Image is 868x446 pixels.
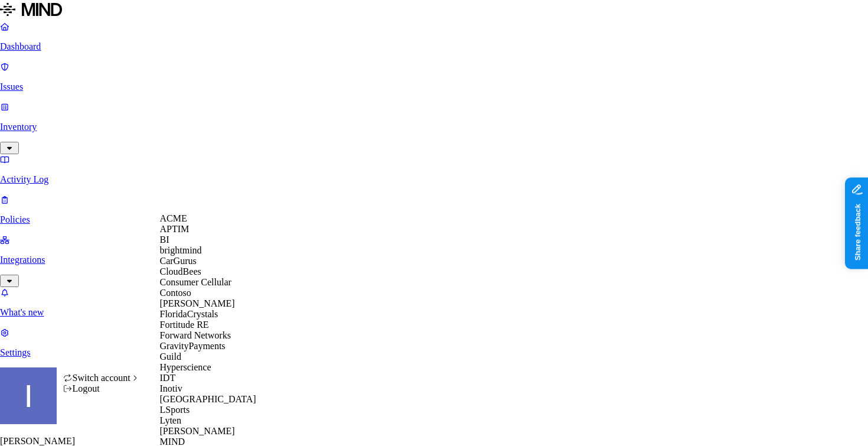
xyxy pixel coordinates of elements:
span: BI [160,235,169,245]
span: [PERSON_NAME] [160,426,235,436]
span: IDT [160,373,176,383]
span: Switch account [73,373,130,383]
span: [PERSON_NAME] [160,298,235,308]
span: Guild [160,351,181,362]
span: CarGurus [160,256,197,266]
span: Forward Networks [160,330,231,340]
span: Fortitude RE [160,320,209,330]
span: brightmind [160,245,202,255]
span: ACME [160,213,187,223]
span: Hyperscience [160,362,211,372]
span: FloridaCrystals [160,309,218,319]
span: CloudBees [160,266,201,276]
span: APTIM [160,224,190,234]
span: Consumer Cellular [160,277,231,287]
div: Logout [63,383,140,394]
span: [GEOGRAPHIC_DATA] [160,394,256,404]
span: LSports [160,405,190,415]
span: Contoso [160,288,191,298]
span: Inotiv [160,383,182,393]
span: GravityPayments [160,341,226,351]
span: Lyten [160,415,181,425]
